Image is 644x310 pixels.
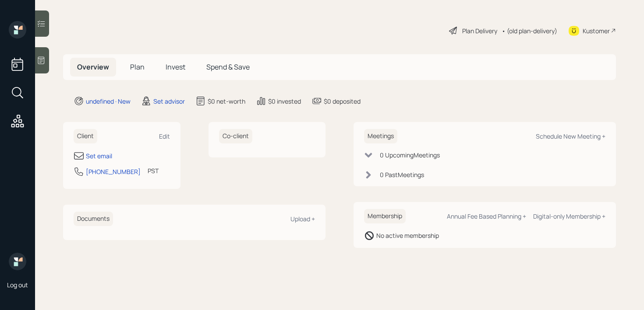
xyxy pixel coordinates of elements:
div: Log out [7,281,28,289]
div: $0 net-worth [208,97,245,106]
div: undefined · New [86,97,131,106]
div: PST [148,166,159,175]
img: retirable_logo.png [9,253,26,270]
div: Set advisor [153,97,185,106]
div: Schedule New Meeting + [536,132,605,140]
span: Overview [77,62,109,72]
div: Kustomer [583,26,610,35]
h6: Membership [364,209,406,223]
h6: Documents [74,212,113,226]
div: 0 Past Meeting s [380,170,424,179]
div: $0 deposited [324,97,361,106]
h6: Meetings [364,129,397,143]
div: Edit [159,132,170,140]
span: Spend & Save [206,62,250,72]
div: No active membership [376,231,439,240]
div: Upload + [290,215,315,223]
div: Digital-only Membership + [533,212,605,220]
div: Set email [86,151,112,160]
span: Invest [166,62,185,72]
div: Annual Fee Based Planning + [447,212,526,220]
div: [PHONE_NUMBER] [86,167,141,176]
div: • (old plan-delivery) [502,26,557,35]
div: Plan Delivery [462,26,497,35]
h6: Client [74,129,97,143]
h6: Co-client [219,129,252,143]
div: $0 invested [268,97,301,106]
span: Plan [130,62,145,72]
div: 0 Upcoming Meeting s [380,150,440,160]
